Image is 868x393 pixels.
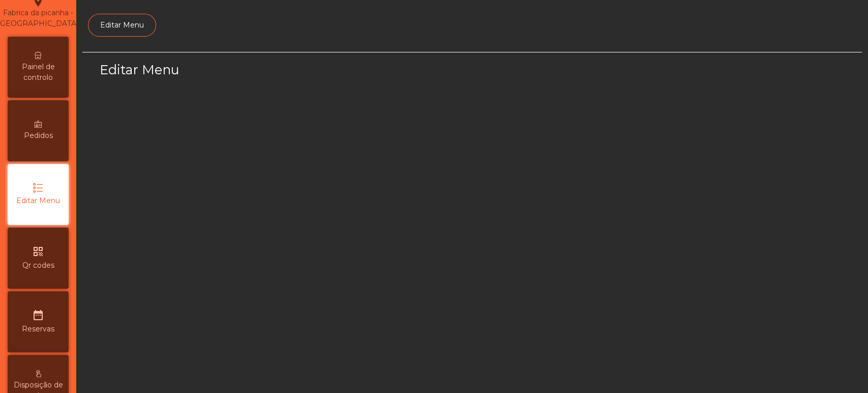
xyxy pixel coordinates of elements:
span: Editar Menu [16,195,60,206]
span: Pedidos [24,130,53,141]
a: Editar Menu [88,14,156,37]
i: date_range [32,309,44,321]
i: qr_code [32,245,44,258]
span: Reservas [22,324,54,334]
h3: Editar Menu [100,61,469,79]
span: Qr codes [22,260,54,271]
span: Painel de controlo [10,62,66,83]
